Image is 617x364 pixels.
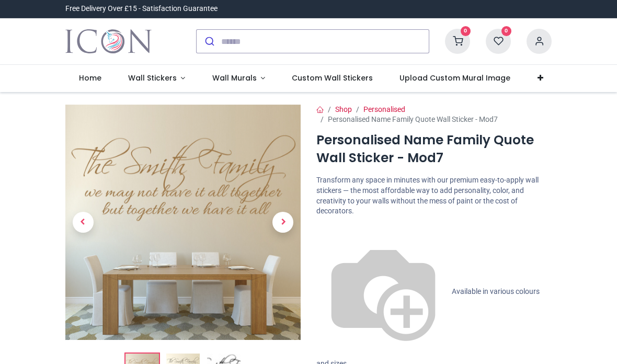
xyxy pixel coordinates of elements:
span: Previous [73,212,94,233]
a: Wall Murals [199,65,279,92]
div: Free Delivery Over £15 - Satisfaction Guarantee [65,4,218,14]
iframe: Customer reviews powered by Trustpilot [332,4,552,14]
span: Personalised Name Family Quote Wall Sticker - Mod7 [328,115,498,123]
sup: 0 [501,26,511,36]
a: 0 [445,37,470,45]
h1: Personalised Name Family Quote Wall Sticker - Mod7 [316,131,552,167]
button: Submit [197,30,221,53]
span: Wall Stickers [128,73,177,83]
a: Logo of Icon Wall Stickers [65,27,152,56]
a: Personalised [363,105,405,113]
a: Previous [65,140,101,304]
p: Transform any space in minutes with our premium easy-to-apply wall stickers — the most affordable... [316,175,552,216]
img: Icon Wall Stickers [65,27,152,56]
a: Wall Stickers [115,65,199,92]
img: color-wheel.png [316,225,450,359]
a: 0 [486,37,511,45]
span: Wall Murals [212,73,257,83]
span: Next [272,212,293,233]
a: Shop [335,105,352,113]
sup: 0 [461,26,471,36]
a: Next [266,140,301,304]
img: Personalised Name Family Quote Wall Sticker - Mod7 [65,105,301,340]
span: Home [79,73,101,83]
span: Custom Wall Stickers [292,73,373,83]
span: Upload Custom Mural Image [399,73,510,83]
